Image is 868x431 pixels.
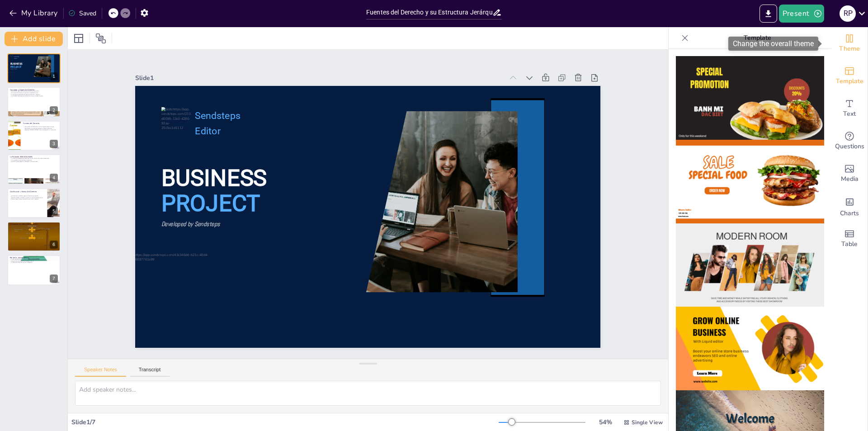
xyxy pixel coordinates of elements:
div: Slide 1 / 7 [71,418,499,426]
div: 7 [50,275,58,283]
p: Protege los derechos de los ciudadanos. [10,262,58,264]
button: Add slide [5,32,63,46]
p: El Derecho en [GEOGRAPHIC_DATA] [10,223,58,226]
div: 1 [50,72,58,81]
span: Editor [14,58,17,59]
p: Clasificación y Ramas del Derecho [10,190,45,193]
div: Add charts and graphs [831,190,868,223]
p: La finalidad del Derecho incluye la Justicia y el Bien Común. [10,95,58,97]
img: thumb-4.png [676,307,824,390]
div: 2 [7,87,61,117]
div: Add ready made slides [831,60,868,92]
p: La jurisprudencia es fundamental en la interpretación del derecho. [10,259,58,260]
input: Insert title [366,6,492,19]
p: La Constitución es la norma suprema en [GEOGRAPHIC_DATA]. [10,227,58,228]
p: Rol de la Jurisprudencia [10,256,58,259]
span: Developed by Sendsteps [160,198,219,212]
span: Sendsteps [205,93,251,109]
button: Transcript [130,367,170,377]
p: La Pirámide [PERSON_NAME] [10,156,58,158]
img: thumb-1.png [676,56,824,140]
div: Get real-time input from your audience [831,125,868,157]
p: Se clasifican en fuentes formales, reales e históricas. [23,128,58,129]
p: El TSJ garantiza la integridad de la Constitución. [10,228,58,230]
p: Concepto y Origen del Derecho [10,88,58,91]
div: 6 [7,222,61,251]
p: El Derecho regula la conducta humana en sociedad. [10,90,58,92]
div: Add images, graphics, shapes or video [831,157,868,190]
div: Add text boxes [831,92,868,125]
span: Table [841,239,858,249]
button: Export to PowerPoint [759,5,777,23]
div: Change the overall theme [831,27,868,60]
div: 1 [7,53,61,83]
p: Ejemplos [PERSON_NAME] incluyen legislación y costumbre. [23,129,58,131]
p: Template [692,27,822,49]
img: thumb-2.png [676,140,824,223]
span: Theme [839,44,860,54]
span: Text [843,109,856,119]
p: La cúspide es la Constitución Nacional. [10,159,58,161]
span: Sendsteps [14,56,19,57]
div: 3 [50,140,58,148]
img: thumb-3.png [676,223,824,307]
div: Change the overall theme [728,37,818,51]
button: Present [779,5,824,23]
p: Fuentes del Derecho [23,122,58,125]
div: 54 % [594,418,616,426]
span: BUSINESS [164,143,272,181]
div: 6 [50,241,58,249]
span: Questions [835,142,864,152]
div: 5 [7,188,61,218]
div: 2 [50,106,58,114]
p: El Derecho proporciona seguridad jurídica en el comercio exterior. [10,225,58,227]
span: Media [841,174,859,184]
p: La etimología del Derecho proviene del latín "directus". [10,94,58,95]
span: Editor [203,108,230,122]
div: Layout [71,31,86,46]
p: Derecho Público, Privado y Social son las principales ramas. [10,197,45,199]
span: PROJECT [10,65,22,68]
p: La Pirámide [PERSON_NAME] organiza las normas de manera jerárquica. [10,158,58,160]
span: PROJECT [161,168,263,205]
span: BUSINESS [10,62,23,66]
p: Existen niveles legales y sublegales en la pirámide. [10,161,58,163]
div: 3 [7,121,61,151]
div: Add a table [831,223,868,255]
span: Developed by Sendsteps [10,69,17,70]
p: Asegura la coherencia del sistema jurídico. [10,260,58,262]
p: Las fuentes del Derecho son los orígenes de las normas. [23,126,58,128]
button: Speaker Notes [75,367,126,377]
p: Ramas clave incluyen Constitucional, Civil y Laboral. [10,198,45,200]
p: El origen del Derecho surge de la necesidad social. [10,92,58,94]
div: Slide 1 [149,50,516,97]
span: Position [95,33,106,44]
div: 4 [7,154,61,184]
p: El derecho se clasifica según el interés que regulan. [10,195,45,197]
span: Template [836,76,863,86]
span: Single View [632,419,663,426]
div: 5 [50,207,58,215]
div: R P [840,5,856,22]
span: Charts [840,208,859,218]
div: 7 [7,255,61,285]
div: Saved [68,9,96,18]
div: 4 [50,174,58,182]
button: R P [840,5,856,23]
button: My Library [7,6,61,20]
